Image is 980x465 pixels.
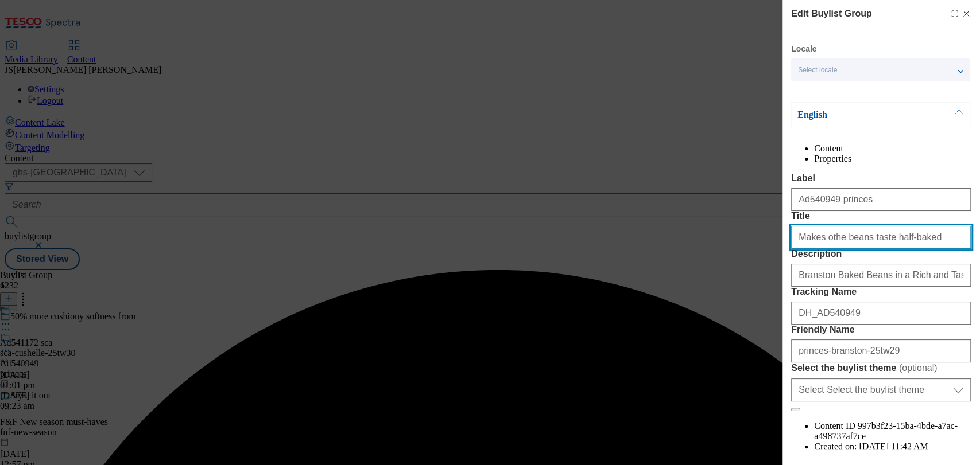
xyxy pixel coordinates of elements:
[814,143,971,154] li: Content
[791,249,971,259] label: Description
[814,421,971,441] li: Content ID
[859,441,928,451] span: [DATE] 11:42 AM
[791,302,971,325] input: Enter Tracking Name
[814,421,958,441] span: 997b3f23-15ba-4bde-a7ac-a498737af7ce
[791,7,871,21] h4: Edit Buylist Group
[899,363,938,373] span: ( optional )
[814,154,971,164] li: Properties
[791,46,816,52] label: Locale
[791,339,971,362] input: Enter Friendly Name
[791,226,971,249] input: Enter Title
[791,58,970,81] button: Select locale
[791,264,971,287] input: Enter Description
[791,287,971,297] label: Tracking Name
[797,109,918,120] p: English
[791,325,971,335] label: Friendly Name
[791,362,971,374] label: Select the buylist theme
[791,188,971,211] input: Enter Label
[798,66,837,75] span: Select locale
[791,173,971,183] label: Label
[814,441,971,452] li: Created on:
[791,211,971,221] label: Title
